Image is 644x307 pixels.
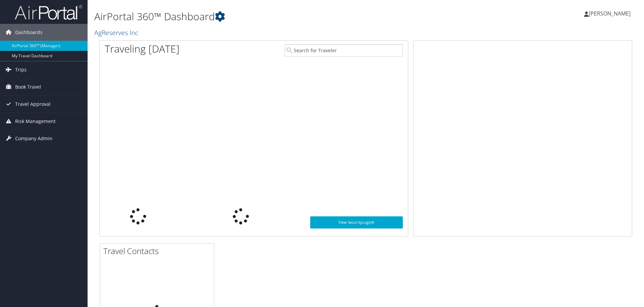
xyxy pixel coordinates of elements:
[15,24,42,41] span: Dashboards
[310,216,403,228] a: View SecurityLogic®
[15,79,41,95] span: Book Travel
[584,3,637,24] a: [PERSON_NAME]
[105,42,180,56] h1: Traveling [DATE]
[15,130,53,147] span: Company Admin
[589,10,631,17] span: [PERSON_NAME]
[285,44,403,57] input: Search for Traveler
[15,4,82,20] img: airportal-logo.png
[94,9,456,24] h1: AirPortal 360™ Dashboard
[103,245,214,257] h2: Travel Contacts
[15,113,56,130] span: Risk Management
[94,28,140,37] a: AgReserves Inc
[15,96,51,113] span: Travel Approval
[15,61,27,78] span: Trips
